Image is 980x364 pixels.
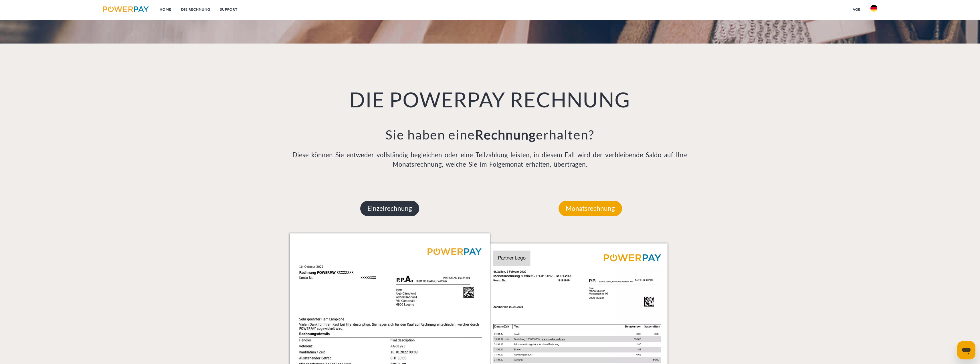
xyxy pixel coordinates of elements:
a: SUPPORT [215,4,242,15]
b: Rechnung [475,127,536,142]
a: DIE RECHNUNG [176,4,215,15]
a: Home [155,4,176,15]
a: agb [848,4,866,15]
p: Einzelrechnung [360,201,419,216]
img: de [870,5,877,12]
h1: DIE POWERPAY RECHNUNG [290,86,691,112]
h3: Sie haben eine erhalten? [290,127,691,143]
img: logo-powerpay.svg [103,6,149,12]
p: Monatsrechnung [559,201,622,216]
p: Diese können Sie entweder vollständig begleichen oder eine Teilzahlung leisten, in diesem Fall wi... [290,150,691,170]
iframe: Schaltfläche zum Öffnen des Messaging-Fensters [957,341,975,359]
